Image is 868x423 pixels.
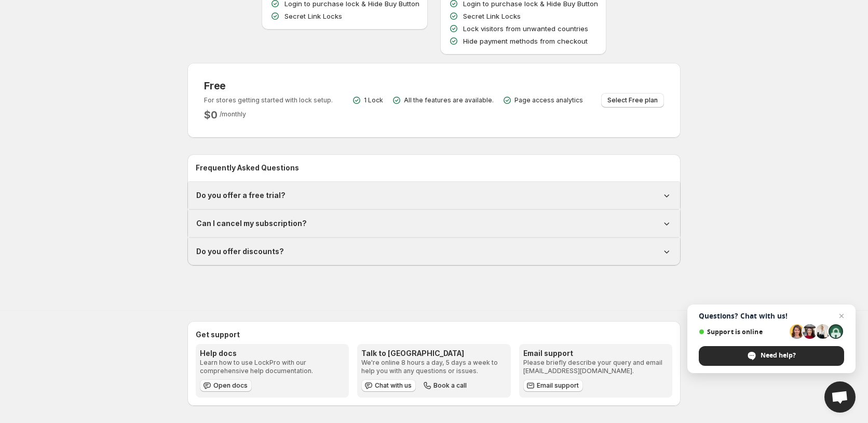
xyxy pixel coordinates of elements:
[420,379,471,392] button: Book a call
[699,328,786,336] span: Support is online
[204,109,218,121] h2: $ 0
[463,23,588,34] p: Lock visitors from unwanted countries
[361,379,416,392] button: Chat with us
[404,96,494,104] p: All the features are available.
[607,96,658,104] span: Select Free plan
[523,348,668,359] h3: Email support
[523,359,668,375] p: Please briefly describe your query and email [EMAIL_ADDRESS][DOMAIN_NAME].
[196,163,672,173] h2: Frequently Asked Questions
[196,329,672,340] h2: Get support
[699,312,844,320] span: Questions? Chat with us!
[364,96,383,104] p: 1 Lock
[196,218,307,229] h1: Can I cancel my subscription?
[200,348,345,359] h3: Help docs
[200,359,345,375] p: Learn how to use LockPro with our comprehensive help documentation.
[824,381,856,413] a: Open chat
[220,110,246,118] span: / monthly
[361,359,506,375] p: We're online 8 hours a day, 5 days a week to help you with any questions or issues.
[213,381,248,390] span: Open docs
[463,36,588,46] p: Hide payment methods from checkout
[200,379,252,392] a: Open docs
[204,80,333,92] h3: Free
[204,96,333,104] p: For stores getting started with lock setup.
[761,351,796,360] span: Need help?
[196,246,284,257] h1: Do you offer discounts?
[361,348,506,359] h3: Talk to [GEOGRAPHIC_DATA]
[433,381,467,390] span: Book a call
[284,11,342,21] p: Secret Link Locks
[514,96,583,104] p: Page access analytics
[463,11,521,21] p: Secret Link Locks
[601,93,664,108] button: Select Free plan
[375,381,412,390] span: Chat with us
[537,381,579,390] span: Email support
[699,346,844,366] span: Need help?
[523,379,583,392] a: Email support
[196,190,286,201] h1: Do you offer a free trial?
